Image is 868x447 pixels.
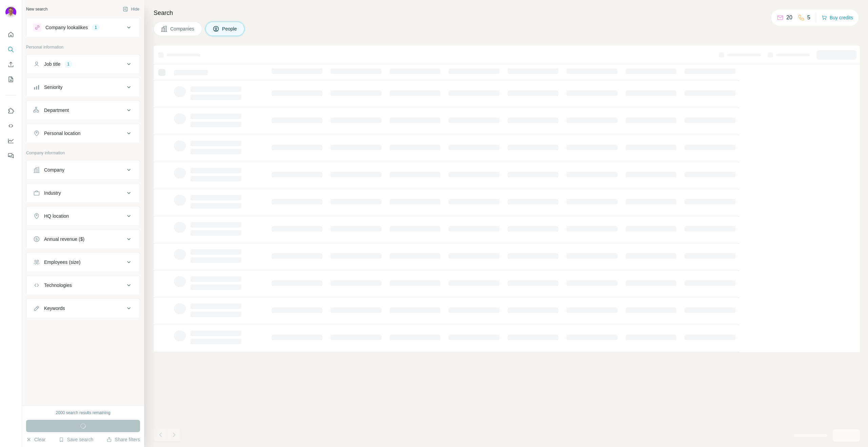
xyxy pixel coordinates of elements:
p: Personal information [26,44,140,50]
button: Personal location [26,125,140,141]
button: Enrich CSV [5,58,16,71]
p: 5 [807,14,810,22]
h4: Search [154,8,860,18]
button: Dashboard [5,135,16,147]
div: Seniority [44,84,62,91]
div: Annual revenue ($) [44,236,84,242]
button: Save search [59,436,93,443]
div: 2000 search results remaining [56,410,111,416]
button: Employees (size) [26,254,140,270]
button: Buy credits [822,13,853,22]
button: Seniority [26,79,140,95]
button: Feedback [5,150,16,162]
div: Industry [44,190,61,196]
button: Company lookalikes1 [26,19,140,36]
div: Company lookalikes [45,24,88,31]
button: Use Surfe API [5,120,16,132]
button: HQ location [26,208,140,224]
span: Companies [170,25,195,32]
button: Keywords [26,300,140,316]
div: HQ location [44,213,69,219]
p: 20 [786,14,792,22]
button: Search [5,43,16,56]
div: Keywords [44,305,65,312]
button: Industry [26,185,140,201]
button: Quick start [5,28,16,41]
div: Personal location [44,130,80,137]
button: My lists [5,73,16,85]
button: Annual revenue ($) [26,231,140,247]
img: Avatar [5,7,16,18]
button: Department [26,102,140,118]
div: Job title [44,61,60,67]
div: 1 [64,61,72,67]
button: Use Surfe on LinkedIn [5,105,16,117]
button: Company [26,162,140,178]
button: Clear [26,436,45,443]
div: New search [26,6,47,12]
button: Hide [118,4,144,14]
div: Technologies [44,282,72,289]
button: Technologies [26,277,140,293]
button: Job title1 [26,56,140,72]
p: Company information [26,150,140,156]
div: 1 [92,24,100,31]
button: Share filters [106,436,140,443]
div: Department [44,107,69,114]
div: Employees (size) [44,259,80,266]
div: Company [44,167,64,173]
span: People [222,25,238,32]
